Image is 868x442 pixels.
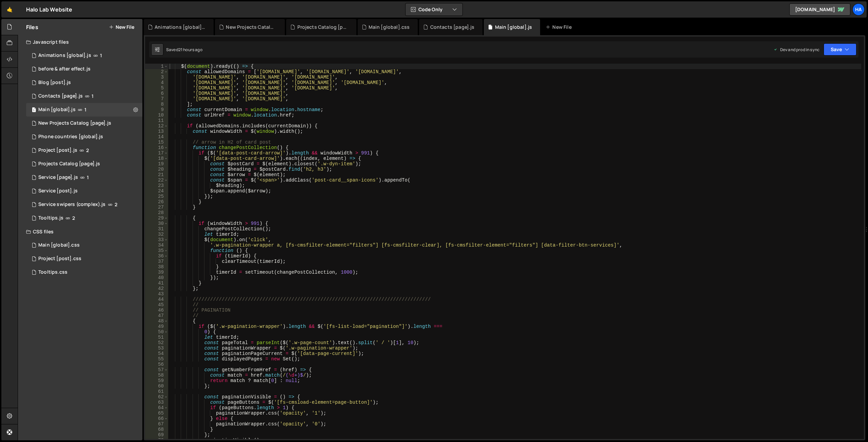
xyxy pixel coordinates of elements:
div: 14 [145,134,168,140]
div: Animations [global].js [155,24,205,30]
div: 46 [145,308,168,313]
div: Halo Lab Website [26,5,73,14]
div: 5 [145,85,168,91]
div: Javascript files [18,35,142,49]
div: 826/7934.js [26,184,142,198]
div: 48 [145,318,168,324]
div: 826/2754.js [26,49,142,62]
div: CSS files [18,225,142,238]
div: 826/10093.js [26,157,142,171]
div: 826/3053.css [26,238,142,252]
div: 30 [145,221,168,226]
div: 826/1551.js [26,89,142,103]
div: Blog [post].js [38,80,71,86]
span: 2 [115,202,117,207]
div: Tooltips.js [38,215,63,221]
span: 1 [92,93,94,99]
span: 2 [72,215,75,221]
div: 20 [145,167,168,172]
div: 7 [145,96,168,102]
div: 67 [145,421,168,427]
div: 31 [145,226,168,232]
span: 1 [32,108,36,113]
div: 68 [145,427,168,432]
div: 4 [145,80,168,85]
div: Contacts [page].js [38,93,83,99]
div: 11 [145,118,168,123]
div: 32 [145,232,168,237]
div: 42 [145,286,168,291]
div: Project [post].css [38,256,81,262]
div: 64 [145,405,168,411]
div: 10 [145,112,168,118]
div: 22 [145,177,168,183]
div: 28 [145,210,168,215]
div: 27 [145,205,168,210]
div: 55 [145,356,168,362]
div: 24 [145,188,168,194]
div: 26 [145,199,168,205]
div: 8 [145,102,168,107]
div: Projects Catalog [page].js [297,24,348,30]
span: 2 [86,148,89,153]
div: 45 [145,302,168,308]
div: 9 [145,107,168,112]
div: 38 [145,264,168,270]
div: 18 [145,156,168,161]
div: 47 [145,313,168,318]
div: 2 [145,69,168,75]
button: Code Only [406,3,462,16]
div: 16 [145,145,168,150]
div: 44 [145,297,168,302]
span: 1 [84,107,86,112]
div: 60 [145,383,168,389]
div: 62 [145,394,168,400]
div: 37 [145,259,168,264]
div: 12 [145,123,168,129]
div: Saved [166,47,202,52]
div: 25 [145,194,168,199]
div: 826/8793.js [26,198,142,211]
div: Tooltips.css [38,269,67,275]
div: 58 [145,373,168,378]
div: 826/18335.css [26,266,142,279]
div: 52 [145,340,168,345]
div: Main [global].js [495,24,532,30]
div: New Projects Catalog [page].js [38,120,111,126]
div: Dev and prod in sync [773,47,820,52]
div: 17 [145,150,168,156]
div: 826/9226.css [26,252,142,266]
div: 41 [145,280,168,286]
div: Projects Catalog [page].js [38,161,100,167]
div: 40 [145,275,168,280]
div: 34 [145,243,168,248]
div: New Projects Catalog [page].js [226,24,277,30]
div: 6 [145,91,168,96]
div: Contacts [page].js [430,24,475,30]
div: 35 [145,248,168,253]
div: 826/18329.js [26,211,142,225]
a: [DOMAIN_NAME] [789,3,850,16]
div: Service [page].js [38,174,78,181]
div: 3 [145,75,168,80]
div: 66 [145,416,168,421]
div: 59 [145,378,168,383]
div: 19 [145,161,168,167]
div: 23 [145,183,168,188]
div: Main [global].css [369,24,410,30]
div: 65 [145,411,168,416]
a: 🤙 [1,1,18,18]
button: New File [109,24,134,30]
div: 15 [145,140,168,145]
div: 826/3363.js [26,76,142,89]
div: Animations [global].js [38,52,91,59]
div: 56 [145,362,168,367]
div: Main [global].css [38,242,80,248]
div: 826/10500.js [26,171,142,184]
a: Ha [852,3,865,16]
div: 826/19389.js [26,62,142,76]
div: 69 [145,432,168,438]
div: 57 [145,367,168,373]
div: Service swipers (complex).js [38,202,105,208]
